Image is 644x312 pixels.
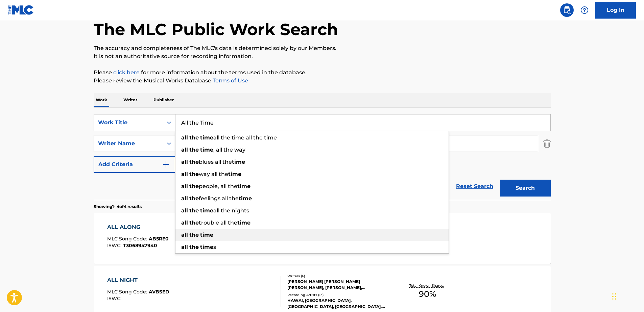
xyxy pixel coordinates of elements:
[94,52,551,60] p: It is not an authoritative source for recording information.
[610,280,644,312] iframe: Chat Widget
[409,283,446,288] p: Total Known Shares:
[199,183,237,189] span: people, all the
[98,139,159,148] div: Writer Name
[189,147,199,153] strong: the
[94,114,551,200] form: Search Form
[151,93,176,107] p: Publisher
[200,244,213,250] strong: time
[200,232,213,238] strong: time
[107,236,149,242] span: MLC Song Code :
[189,219,199,226] strong: the
[578,3,591,17] div: Help
[200,134,213,141] strong: time
[94,204,142,210] p: Showing 1 - 4 of 4 results
[560,3,574,17] a: Public Search
[199,159,232,165] span: blues all the
[181,147,188,153] strong: all
[181,195,188,202] strong: all
[98,119,159,127] div: Work Title
[200,207,213,214] strong: time
[181,244,188,250] strong: all
[595,2,636,19] a: Log In
[211,77,248,84] a: Terms of Use
[453,179,497,194] a: Reset Search
[94,213,551,264] a: ALL ALONGMLC Song Code:AB5RE0ISWC:T3068947940Writers (2)[PERSON_NAME], [PERSON_NAME]Recording Art...
[543,135,551,152] img: Delete Criterion
[232,159,245,165] strong: time
[107,276,169,284] div: ALL NIGHT
[228,171,241,177] strong: time
[181,232,188,238] strong: all
[181,134,188,141] strong: all
[189,207,199,214] strong: the
[107,289,149,295] span: MLC Song Code :
[189,244,199,250] strong: the
[239,195,252,202] strong: time
[287,292,389,297] div: Recording Artists ( 13 )
[237,183,251,189] strong: time
[181,171,188,177] strong: all
[181,159,188,165] strong: all
[94,93,109,107] p: Work
[8,5,34,15] img: MLC Logo
[189,183,199,189] strong: the
[123,242,157,249] span: T3068947940
[189,134,199,141] strong: the
[121,93,139,107] p: Writer
[199,219,237,226] span: trouble all the
[189,232,199,238] strong: the
[287,297,389,310] div: HAWAI, [GEOGRAPHIC_DATA], [GEOGRAPHIC_DATA], [GEOGRAPHIC_DATA], [GEOGRAPHIC_DATA]
[213,134,277,141] span: all the time all the time
[563,6,571,14] img: search
[287,274,389,279] div: Writers ( 6 )
[612,286,616,307] div: Drag
[213,244,216,250] span: s
[189,195,199,202] strong: the
[94,44,551,52] p: The accuracy and completeness of The MLC's data is determined solely by our Members.
[94,156,175,173] button: Add Criteria
[94,69,551,77] p: Please for more information about the terms used in the database.
[107,295,123,302] span: ISWC :
[107,223,169,231] div: ALL ALONG
[287,279,389,291] div: [PERSON_NAME] [PERSON_NAME] [PERSON_NAME], [PERSON_NAME], [PERSON_NAME] [PERSON_NAME], [PERSON_NAME]
[199,171,228,177] span: way all the
[500,180,551,197] button: Search
[162,160,170,168] img: 9d2ae6d4665cec9f34b9.svg
[419,288,436,300] span: 90 %
[107,242,123,249] span: ISWC :
[181,183,188,189] strong: all
[94,19,338,40] h1: The MLC Public Work Search
[189,159,199,165] strong: the
[213,207,249,214] span: all the nights
[149,236,169,242] span: AB5RE0
[181,207,188,214] strong: all
[237,219,251,226] strong: time
[580,6,589,14] img: help
[199,195,239,202] span: feelings all the
[113,69,140,76] a: click here
[189,171,199,177] strong: the
[94,77,551,85] p: Please review the Musical Works Database
[213,147,245,153] span: , all the way
[149,289,169,295] span: AVBSED
[181,219,188,226] strong: all
[200,147,213,153] strong: time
